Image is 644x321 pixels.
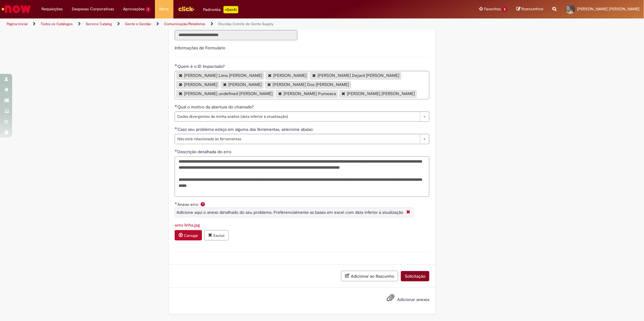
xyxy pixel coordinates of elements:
[175,156,429,197] textarea: Descrição detalhada do erro
[342,91,345,95] a: Remover Siane Keit Santos Lacerda Laune de Quem é o ID Impactado?
[184,91,273,96] div: [PERSON_NAME] undefined [PERSON_NAME]
[577,6,639,12] span: [PERSON_NAME] [PERSON_NAME]
[184,73,262,78] div: [PERSON_NAME] Lima [PERSON_NAME]
[159,6,169,12] span: More
[177,149,233,154] span: Descrição detalhada do erro
[522,6,543,12] span: Rascunhos
[184,233,198,238] small: Carregar
[179,91,183,95] a: Remover Eliseu Figueira undefined Sarmento de Quem é o ID Impactado?
[125,22,151,26] a: Gente e Gestão
[204,230,229,240] button: Excluir anexo wms linha.jpg
[385,292,396,306] button: Adicionar anexos
[347,91,415,96] div: [PERSON_NAME] [PERSON_NAME]
[268,73,272,77] a: Remover Adriel Silva Lima de Quem é o ID Impactado?
[175,104,177,107] span: Obrigatório Preenchido
[267,82,271,86] a: Remover Daniel Oliveira Dos Santos de Quem é o ID Impactado?
[502,7,507,12] span: 5
[401,271,429,281] button: Solicitação
[178,4,194,13] img: click_logo_yellow_360x200.png
[179,82,183,86] a: Remover Esdra Tavares Albuquerque de Quem é o ID Impactado?
[1,3,32,15] img: ServiceNow
[146,7,150,12] span: 1
[5,18,425,30] ul: Trilhas de página
[184,82,217,87] div: [PERSON_NAME]
[283,91,336,96] div: [PERSON_NAME] Pumeaca
[223,82,227,86] a: Remover Eliesio Santos De Assuncao de Quem é o ID Impactado?
[405,209,412,216] i: Fechar More information Por question_anexo_erro
[175,222,200,228] a: Download de wms linha.jpg
[7,22,28,26] a: Página inicial
[177,64,226,69] span: Quem é o ID Impactado?
[175,30,297,40] input: Departamento
[175,230,202,240] button: Carregar anexo de Anexo erro Required
[177,202,200,207] span: Anexo erro
[341,271,398,281] button: Adicionar ao Rascunho
[164,22,205,26] a: Comunicação/Relatórios
[223,6,238,13] p: +GenAi
[175,64,177,66] span: Obrigatório Preenchido
[175,127,177,129] span: Obrigatório Preenchido
[516,6,543,12] a: Rascunhos
[203,6,238,13] div: Padroniza
[317,73,399,78] div: [PERSON_NAME] Dejard [PERSON_NAME]
[86,22,112,26] a: Service Catalog
[213,233,225,238] small: Excluir
[273,82,349,87] div: [PERSON_NAME] Dos [PERSON_NAME]
[218,22,273,26] a: Dúvidas Comite de Gente Supply
[177,134,417,144] span: Não está relacionado às ferramentas
[177,112,417,121] span: Dados divergentes da minha análise (data inferior à atualização)
[228,82,262,87] div: [PERSON_NAME]
[177,127,315,132] span: Caso seu problema esteja em alguma das ferramentas, selecione abaixo:
[123,6,145,12] span: Aprovações
[177,104,255,110] span: Qual o motivo da abertura do chamado?
[175,45,225,51] label: Informações de Formulário
[397,297,429,303] span: Adicionar anexos
[484,6,501,12] span: Favoritos
[273,73,307,78] div: [PERSON_NAME]
[42,6,63,12] span: Requisições
[312,73,316,77] a: Remover Sara Dejard De Oliveira de Quem é o ID Impactado?
[278,91,282,95] a: Remover Steven Nibaldo Marchan Pumeaca de Quem é o ID Impactado?
[175,149,177,152] span: Obrigatório Preenchido
[199,202,206,207] span: Ajuda para Anexo erro
[179,73,183,77] a: Remover Rubens Junio Lima Barreto de Quem é o ID Impactado?
[176,210,403,215] span: Adicione aqui o anexo detalhado do seu problema. Preferencialmente as bases em excel com data inf...
[41,22,73,26] a: Todos os Catálogos
[72,6,114,12] span: Despesas Corporativas
[175,202,177,204] span: Obrigatório Preenchido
